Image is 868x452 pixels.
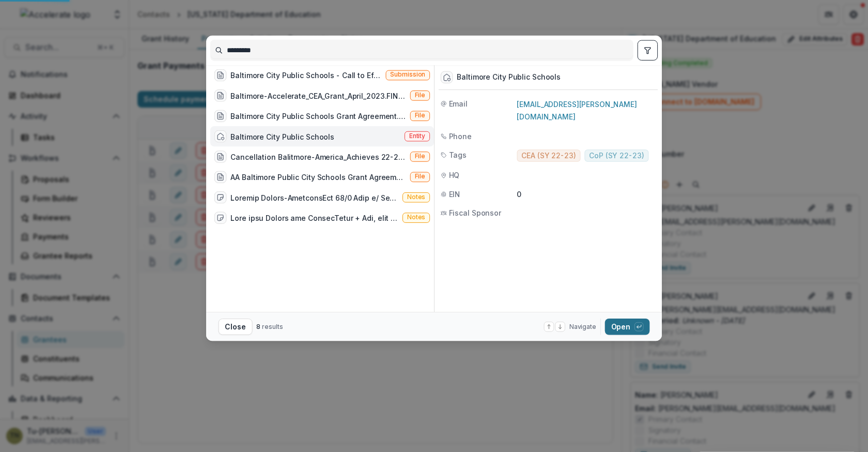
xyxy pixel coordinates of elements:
[517,100,637,121] a: [EMAIL_ADDRESS][PERSON_NAME][DOMAIN_NAME]
[230,131,334,142] div: Baltimore City Public Schools
[390,71,425,79] span: Submission
[230,70,381,81] div: Baltimore City Public Schools - Call to Effective Action - 1
[219,319,253,335] button: Close
[262,323,283,330] span: results
[569,322,596,332] span: Navigate
[589,152,644,160] span: CoP (SY 22-23)
[415,153,426,160] span: File
[449,170,460,181] span: HQ
[256,323,260,330] span: 8
[457,73,561,82] div: Baltimore City Public Schools
[449,98,468,109] span: Email
[230,152,406,162] div: Cancellation Balitmore-America_Achieves 22-23 Final.pdf
[449,131,472,142] span: Phone
[449,189,461,200] span: EIN
[638,40,658,61] button: toggle filters
[415,92,426,99] span: File
[407,214,425,221] span: Notes
[521,152,576,160] span: CEA (SY 22-23)
[230,213,398,223] div: Lore ipsu Dolors ame ConsecTetur + Adi, elit SeD: Doe Tempor (INC) - utl etdoloremag aliq/enim ad...
[415,112,426,119] span: File
[409,132,425,140] span: Entity
[605,319,650,335] button: Open
[517,189,656,200] p: 0
[230,192,398,203] div: Loremip Dolors-AmetconsEct 68/0 Adip e/ Seddoeiusmo TemporinCIDIDUntutl et dolorema aliqu enimadm...
[449,149,467,160] span: Tags
[230,172,406,183] div: AA Baltimore Public City Schools Grant Agreement.pdf
[449,207,501,218] span: Fiscal Sponsor
[415,173,426,180] span: File
[407,193,425,201] span: Notes
[230,111,406,122] div: Baltimore City Public Schools Grant Agreement.docx.pdf
[230,91,406,101] div: Baltimore-Accelerate_CEA_Grant_April_2023.FINAL.docx (1).pdf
